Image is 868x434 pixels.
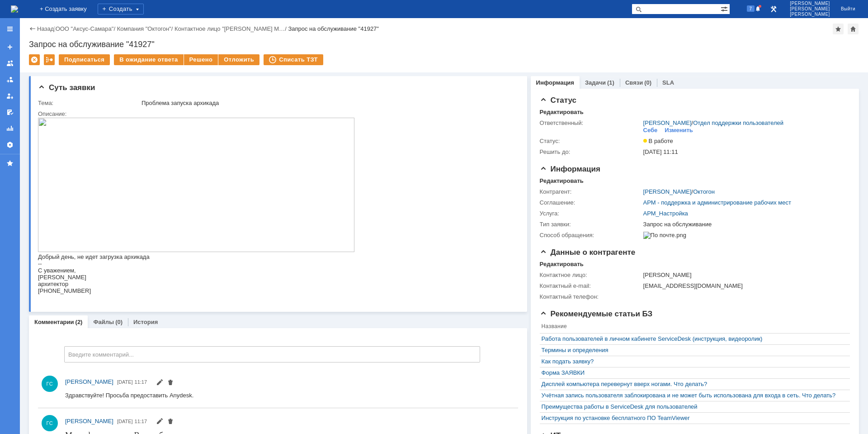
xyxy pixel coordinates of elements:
[117,25,171,32] a: Компания "Октогон"
[585,79,606,86] a: Задачи
[29,54,40,65] div: Удалить
[643,272,845,279] div: [PERSON_NAME]
[3,121,17,136] a: Отчеты
[607,79,614,86] div: (1)
[540,232,642,239] div: Способ обращения:
[135,419,147,424] span: 11:17
[11,5,18,13] a: Перейти на домашнюю страницу
[288,25,379,32] div: Запрос на обслуживание "41927"
[540,119,642,127] div: Ответственный:
[643,221,845,228] div: Запрос на обслуживание
[542,415,844,422] a: Инструкция по установке бесплатного ПО TeamViewer
[536,79,574,86] a: Информация
[135,379,147,385] span: 11:17
[540,261,584,268] div: Редактировать
[542,369,844,377] a: Форма ЗАЯВКИ
[156,380,163,387] span: Редактировать
[156,419,163,426] span: Редактировать
[3,72,17,87] a: Заявки в моей ответственности
[540,272,642,279] div: Контактное лицо:
[117,25,175,32] div: /
[540,210,642,217] div: Услуга:
[643,188,715,196] div: /
[3,40,17,54] a: Создать заявку
[117,419,133,424] span: [DATE]
[93,319,114,325] a: Файлы
[540,177,584,185] div: Редактировать
[542,347,844,354] a: Термины и определения
[540,282,642,290] div: Контактный e-mail:
[142,100,513,107] div: Проблема запуска архикада
[790,1,830,6] span: [PERSON_NAME]
[56,25,114,32] a: ООО "Аксус-Самара"
[542,335,844,343] a: Работа пользователей в личном кабинете ServiceDesk (инструкция, видеоролик)
[65,417,113,426] a: [PERSON_NAME]
[662,79,674,86] a: SLA
[542,392,844,399] a: Учётная запись пользователя заблокирована и не может быть использована для входа в сеть. Что делать?
[38,110,515,118] div: Описание:
[790,6,830,12] span: [PERSON_NAME]
[540,293,642,300] div: Контактный телефон:
[175,25,288,32] div: /
[65,378,113,385] span: [PERSON_NAME]
[540,165,600,173] span: Информация
[167,380,174,387] span: Удалить
[3,138,17,152] a: Настройки
[540,221,642,228] div: Тип заявки:
[625,79,643,86] a: Связи
[38,100,140,107] div: Тема:
[693,119,783,126] a: Отдел поддержки пользователей
[540,138,642,145] div: Статус:
[56,25,117,32] div: /
[34,319,74,325] a: Комментарии
[175,25,285,32] a: Контактное лицо "[PERSON_NAME] М…
[644,79,651,86] div: (0)
[643,138,673,144] span: В работе
[54,25,55,32] div: |
[117,379,133,385] span: [DATE]
[3,105,17,119] a: Мои согласования
[643,127,658,134] div: Себе
[37,25,54,32] a: Назад
[65,418,113,424] span: [PERSON_NAME]
[833,24,844,34] div: Добавить в избранное
[38,83,95,92] span: Суть заявки
[540,109,584,116] div: Редактировать
[643,188,692,195] a: [PERSON_NAME]
[65,377,113,386] a: [PERSON_NAME]
[542,381,844,388] a: Дисплей компьютера перевернут вверх ногами. Что делать?
[3,56,17,71] a: Заявки на командах
[167,419,174,426] span: Удалить
[44,54,55,65] div: Работа с массовостью
[540,248,636,257] span: Данные о контрагенте
[643,282,845,290] div: [EMAIL_ADDRESS][DOMAIN_NAME]
[643,119,783,127] div: /
[540,321,845,334] th: Название
[643,210,688,217] a: АРМ_Настройка
[540,188,642,196] div: Контрагент:
[11,5,18,13] img: logo
[693,188,715,195] a: Октогон
[75,319,83,325] div: (2)
[540,310,653,318] span: Рекомендуемые статьи БЗ
[115,319,123,325] div: (0)
[790,12,830,17] span: [PERSON_NAME]
[848,24,859,34] div: Сделать домашней страницей
[542,403,844,410] a: Преимущества работы в ServiceDesk для пользователей
[540,199,642,206] div: Соглашение:
[3,89,17,103] a: Мои заявки
[133,319,158,325] a: История
[747,5,755,12] span: 7
[540,96,576,105] span: Статус
[98,4,144,14] div: Создать
[542,358,844,365] a: Как подать заявку?
[643,148,678,155] span: [DATE] 11:11
[29,40,859,49] div: Запрос на обслуживание "41927"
